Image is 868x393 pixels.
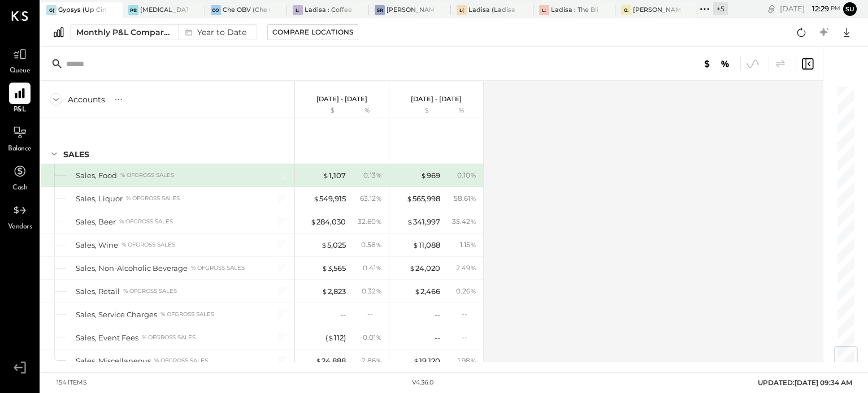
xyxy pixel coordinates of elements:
[376,170,382,179] span: %
[310,217,346,227] div: 284,030
[223,6,270,15] div: Che OBV (Che OBV LLC) - Ignite
[406,193,440,204] div: 565,998
[126,195,180,202] div: % of GROSS SALES
[414,287,420,296] span: $
[140,6,188,15] div: [MEDICAL_DATA] (JSI LLC) - Ignite
[362,356,382,366] div: 2.86
[316,95,367,103] p: [DATE] - [DATE]
[414,286,440,297] div: 2,466
[456,286,476,296] div: 0.26
[420,171,427,180] span: $
[178,25,251,40] div: Year to Date
[360,193,382,204] div: 63.12
[76,170,117,181] div: Sales, Food
[70,24,257,40] button: Monthly P&L Comparison Year to Date
[123,287,177,295] div: % of GROSS SALES
[315,356,346,366] div: 24,888
[420,170,440,181] div: 969
[211,5,221,15] div: CO
[315,356,322,365] span: $
[121,241,175,249] div: % of GROSS SALES
[358,217,382,227] div: 32.60
[413,240,440,251] div: 11,088
[321,240,346,251] div: 5,025
[46,5,57,15] div: G(
[470,356,476,365] span: %
[321,240,327,249] span: $
[766,3,777,15] div: copy link
[76,217,116,227] div: Sales, Beer
[831,5,840,12] span: pm
[460,240,476,250] div: 1.15
[407,217,440,227] div: 341,997
[1,44,39,76] a: Queue
[376,286,382,295] span: %
[322,286,346,297] div: 2,823
[551,6,598,15] div: Ladisa : The Blind Pig
[362,286,382,296] div: 0.32
[633,6,680,15] div: [PERSON_NAME]'s : [PERSON_NAME]'s
[349,106,385,115] div: %
[313,193,346,204] div: 549,915
[621,5,631,15] div: G:
[376,193,382,202] span: %
[76,332,138,343] div: Sales, Event Fees
[413,356,419,365] span: $
[322,264,328,273] span: $
[360,332,382,343] div: - 0.01
[63,149,89,160] div: SALES
[8,144,32,154] span: Balance
[376,240,382,249] span: %
[8,222,32,232] span: Vendors
[57,378,87,387] div: 154 items
[454,193,476,204] div: 58.61
[376,332,382,342] span: %
[154,357,208,365] div: % of GROSS SALES
[76,309,157,320] div: Sales, Service Charges
[323,171,329,180] span: $
[322,287,328,296] span: $
[76,356,151,366] div: Sales, Miscellaneous
[301,106,346,115] div: $
[367,309,382,319] div: --
[470,170,476,179] span: %
[470,193,476,202] span: %
[310,217,316,226] span: $
[128,5,138,15] div: PB
[76,240,118,251] div: Sales, Wine
[328,333,334,342] span: $
[435,332,440,343] div: --
[1,200,39,232] a: Vendors
[361,240,382,250] div: 0.58
[843,2,857,16] button: su
[363,170,382,180] div: 0.13
[406,194,413,203] span: $
[10,66,31,76] span: Queue
[376,356,382,365] span: %
[160,310,214,318] div: % of GROSS SALES
[1,161,39,193] a: Cash
[323,170,346,181] div: 1,107
[758,378,852,387] span: UPDATED: [DATE] 09:34 AM
[267,24,358,40] button: Compare Locations
[456,263,476,273] div: 2.49
[443,106,480,115] div: %
[435,309,440,320] div: --
[272,27,353,37] div: Compare Locations
[468,6,516,15] div: Ladisa (Ladisa Corp.) - Ignite
[119,218,173,226] div: % of GROSS SALES
[14,105,27,115] span: P&L
[713,2,728,15] div: + 5
[413,240,419,249] span: $
[409,263,440,274] div: 24,020
[452,217,476,227] div: 35.42
[411,95,462,103] p: [DATE] - [DATE]
[409,264,415,273] span: $
[12,183,27,193] span: Cash
[376,263,382,272] span: %
[395,106,440,115] div: $
[76,193,123,204] div: Sales, Liquor
[780,3,840,14] div: [DATE]
[462,332,476,342] div: --
[76,27,171,38] div: Monthly P&L Comparison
